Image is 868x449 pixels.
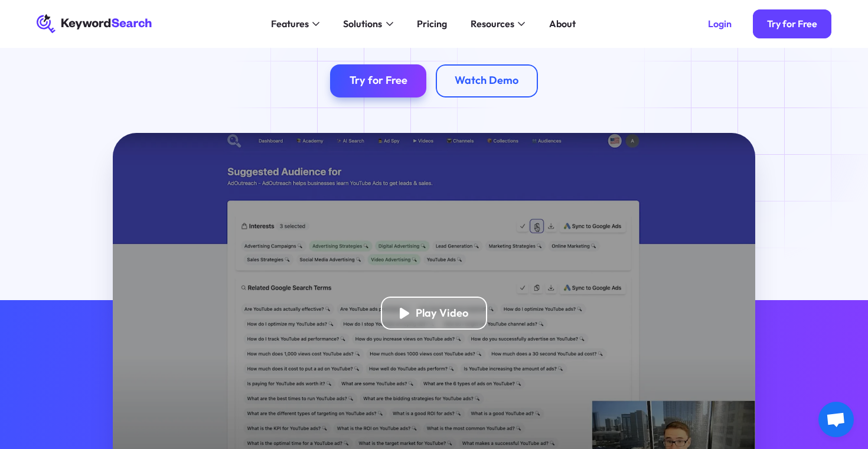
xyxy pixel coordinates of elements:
a: Try for Free [753,9,831,38]
div: Watch Demo [455,74,518,87]
a: Pricing [410,14,454,33]
a: About [542,14,583,33]
div: Features [271,17,309,31]
div: Login [708,18,732,30]
div: Try for Free [350,74,407,87]
div: Solutions [343,17,382,31]
a: Try for Free [330,64,426,97]
div: About [549,17,576,31]
div: Try for Free [767,18,817,30]
a: Login [693,9,745,38]
div: Play Video [416,307,468,320]
a: Open chat [818,402,854,437]
div: Resources [471,17,514,31]
div: Pricing [417,17,447,31]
